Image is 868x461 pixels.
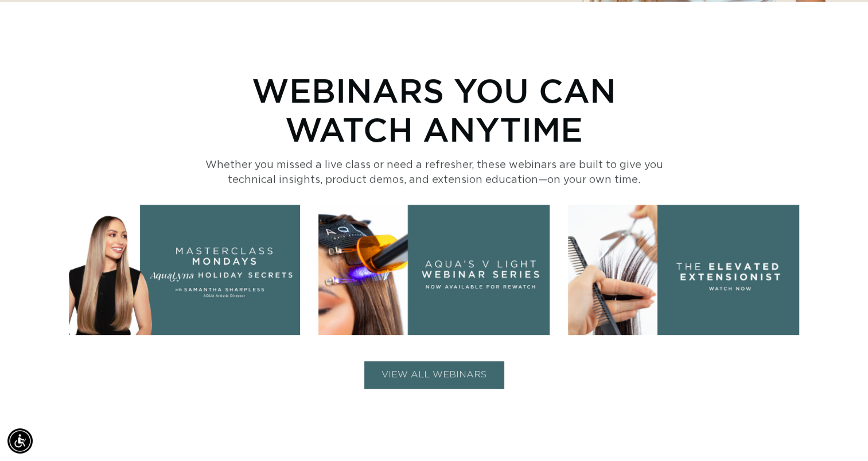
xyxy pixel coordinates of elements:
p: Whether you missed a live class or need a refresher, these webinars are built to give you technic... [205,158,664,187]
h2: Webinars You Can Watch Anytime [205,71,664,149]
button: VIEW ALL WEBINARS [364,361,504,388]
iframe: Chat Widget [811,406,868,461]
div: Accessibility Menu [7,428,33,454]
